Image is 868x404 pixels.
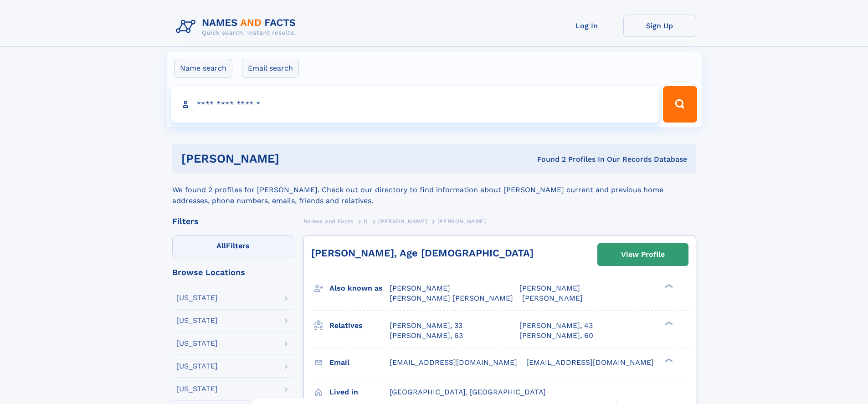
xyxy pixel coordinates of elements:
[519,321,593,331] a: [PERSON_NAME], 43
[329,384,390,400] h3: Lived in
[172,217,294,225] div: Filters
[364,215,368,227] a: D
[550,15,623,37] a: Log In
[176,294,218,302] div: [US_STATE]
[663,320,673,326] div: ❯
[526,358,654,367] span: [EMAIL_ADDRESS][DOMAIN_NAME]
[519,284,580,292] span: [PERSON_NAME]
[378,215,427,227] a: [PERSON_NAME]
[437,218,486,225] span: [PERSON_NAME]
[172,174,696,206] div: We found 2 profiles for [PERSON_NAME]. Check out our directory to find information about [PERSON_...
[519,331,593,341] a: [PERSON_NAME], 60
[408,154,687,164] div: Found 2 Profiles In Our Records Database
[390,388,546,396] span: [GEOGRAPHIC_DATA], [GEOGRAPHIC_DATA]
[303,215,354,227] a: Names and Facts
[171,86,659,123] input: search input
[329,355,390,370] h3: Email
[364,218,368,225] span: D
[663,86,697,123] button: Search Button
[390,321,462,331] a: [PERSON_NAME], 33
[174,59,232,78] label: Name search
[242,59,299,78] label: Email search
[390,358,517,367] span: [EMAIL_ADDRESS][DOMAIN_NAME]
[176,340,218,347] div: [US_STATE]
[621,244,665,265] div: View Profile
[522,294,583,302] span: [PERSON_NAME]
[329,318,390,333] h3: Relatives
[623,15,696,37] a: Sign Up
[176,385,218,393] div: [US_STATE]
[181,153,408,164] h1: [PERSON_NAME]
[390,294,513,302] span: [PERSON_NAME] [PERSON_NAME]
[176,363,218,370] div: [US_STATE]
[663,283,673,289] div: ❯
[390,284,450,292] span: [PERSON_NAME]
[176,317,218,324] div: [US_STATE]
[311,247,534,259] a: [PERSON_NAME], Age [DEMOGRAPHIC_DATA]
[172,15,303,39] img: Logo Names and Facts
[598,244,688,266] a: View Profile
[329,281,390,296] h3: Also known as
[378,218,427,225] span: [PERSON_NAME]
[216,241,226,250] span: All
[390,331,463,341] a: [PERSON_NAME], 63
[663,357,673,363] div: ❯
[172,235,294,257] label: Filters
[172,268,294,276] div: Browse Locations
